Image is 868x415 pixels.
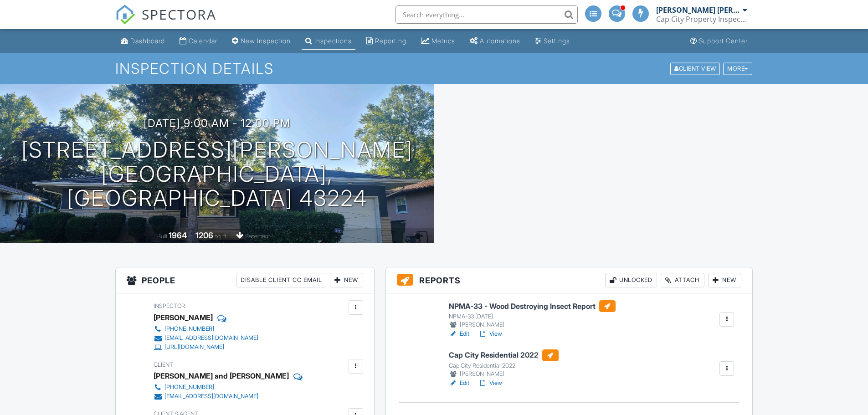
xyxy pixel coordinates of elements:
[466,33,524,50] a: Automations (Advanced)
[154,333,258,343] a: [EMAIL_ADDRESS][DOMAIN_NAME]
[480,37,520,45] div: Automations
[449,313,616,320] div: NPMA-33 [DATE]
[245,233,270,240] span: basement
[330,273,363,287] div: New
[531,33,574,50] a: Settings
[669,65,722,72] a: Client View
[417,33,459,50] a: Metrics
[395,5,578,24] input: Search everything...
[449,349,559,361] h6: Cap City Residential 2022
[661,273,704,287] div: Attach
[314,37,352,45] div: Inspections
[164,325,214,333] div: [PHONE_NUMBER]
[215,233,227,240] span: sq. ft.
[116,267,374,293] h3: People
[164,343,224,351] div: [URL][DOMAIN_NAME]
[375,37,406,45] div: Reporting
[115,5,135,25] img: The Best Home Inspection Software - Spectora
[605,273,657,287] div: Unlocked
[154,324,258,333] a: [PHONE_NUMBER]
[449,379,469,388] a: Edit
[164,334,258,342] div: [EMAIL_ADDRESS][DOMAIN_NAME]
[154,302,185,309] span: Inspector
[15,138,420,210] h1: [STREET_ADDRESS][PERSON_NAME] [GEOGRAPHIC_DATA], [GEOGRAPHIC_DATA] 43224
[130,37,165,45] div: Dashboard
[386,267,753,293] h3: Reports
[117,33,169,50] a: Dashboard
[687,33,751,50] a: Support Center
[656,5,740,15] div: [PERSON_NAME] [PERSON_NAME]
[189,37,217,45] div: Calendar
[164,393,258,400] div: [EMAIL_ADDRESS][DOMAIN_NAME]
[723,62,752,75] div: More
[449,349,559,379] a: Cap City Residential 2022 Cap City Residential 2022 [PERSON_NAME]
[241,37,291,45] div: New Inspection
[478,379,502,388] a: View
[154,361,173,368] span: Client
[478,329,502,338] a: View
[142,5,216,24] span: SPECTORA
[449,362,559,369] div: Cap City Residential 2022
[164,384,214,391] div: [PHONE_NUMBER]
[115,12,216,31] a: SPECTORA
[236,273,326,287] div: Disable Client CC Email
[157,233,167,240] span: Built
[670,62,720,75] div: Client View
[363,33,410,50] a: Reporting
[449,300,616,312] h6: NPMA-33 - Wood Destroying Insect Report
[154,369,289,383] div: [PERSON_NAME] and [PERSON_NAME]
[169,231,187,240] div: 1964
[431,37,455,45] div: Metrics
[449,320,616,329] div: [PERSON_NAME]
[154,311,213,324] div: [PERSON_NAME]
[449,329,469,338] a: Edit
[154,343,258,352] a: [URL][DOMAIN_NAME]
[708,273,741,287] div: New
[699,37,748,45] div: Support Center
[656,15,747,24] div: Cap City Property Inspections LLC
[544,37,570,45] div: Settings
[115,61,753,77] h1: Inspection Details
[195,231,213,240] div: 1206
[154,383,298,392] a: [PHONE_NUMBER]
[449,300,616,329] a: NPMA-33 - Wood Destroying Insect Report NPMA-33 [DATE] [PERSON_NAME]
[154,392,298,401] a: [EMAIL_ADDRESS][DOMAIN_NAME]
[144,117,290,129] h3: [DATE] 9:00 am - 12:00 pm
[176,33,221,50] a: Calendar
[302,33,355,50] a: Inspections
[449,369,559,379] div: [PERSON_NAME]
[228,33,294,50] a: New Inspection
